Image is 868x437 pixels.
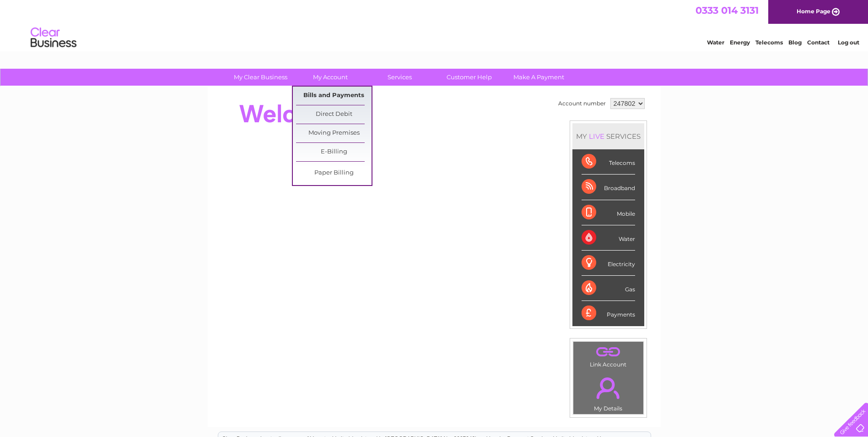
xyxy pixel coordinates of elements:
[707,39,724,46] a: Water
[362,69,437,86] a: Services
[582,225,635,251] div: Water
[30,24,77,52] img: logo.png
[695,5,759,16] a: 0333 014 3131
[501,69,577,86] a: Make A Payment
[572,123,644,149] div: MY SERVICES
[582,175,635,200] div: Broadband
[838,39,859,46] a: Log out
[218,5,651,44] div: Clear Business is a trading name of Verastar Limited (registered in [GEOGRAPHIC_DATA] No. 3667643...
[807,39,830,46] a: Contact
[576,372,641,404] a: .
[582,301,635,326] div: Payments
[296,105,372,124] a: Direct Debit
[582,276,635,301] div: Gas
[556,96,608,111] td: Account number
[431,69,507,86] a: Customer Help
[296,87,372,105] a: Bills and Payments
[576,344,641,360] a: .
[296,164,372,182] a: Paper Billing
[292,69,368,86] a: My Account
[573,370,644,415] td: My Details
[296,143,372,161] a: E-Billing
[587,132,606,141] div: LIVE
[730,39,750,46] a: Energy
[582,251,635,276] div: Electricity
[296,124,372,142] a: Moving Premises
[573,341,644,370] td: Link Account
[223,69,298,86] a: My Clear Business
[582,149,635,175] div: Telecoms
[582,200,635,225] div: Mobile
[755,39,783,46] a: Telecoms
[788,39,802,46] a: Blog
